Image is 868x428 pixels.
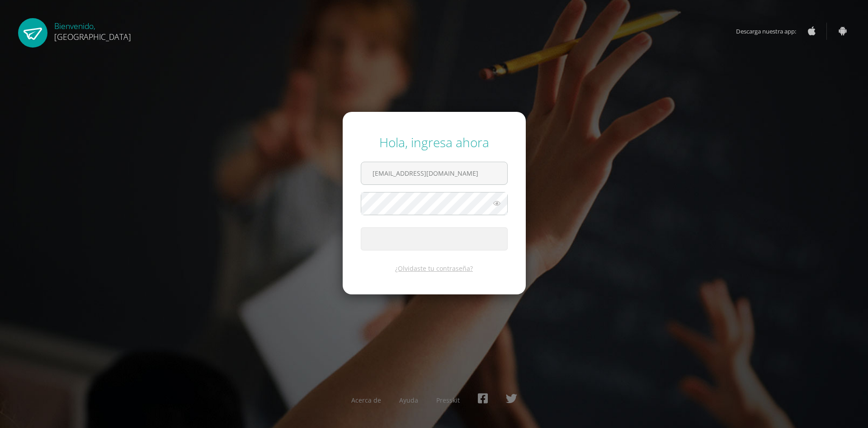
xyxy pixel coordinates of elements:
span: Descarga nuestra app: [736,23,805,40]
div: Hola, ingresa ahora [361,134,508,151]
a: Acerca de [351,396,381,404]
span: [GEOGRAPHIC_DATA] [54,31,131,42]
a: Presskit [436,396,460,404]
button: Ingresar [361,227,508,250]
a: ¿Olvidaste tu contraseña? [395,264,473,273]
a: Ayuda [399,396,418,404]
div: Bienvenido, [54,18,131,42]
input: Correo electrónico o usuario [361,162,507,184]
